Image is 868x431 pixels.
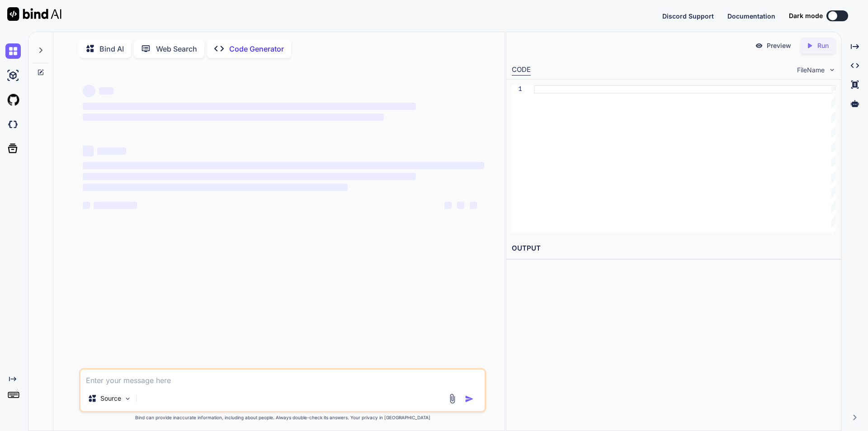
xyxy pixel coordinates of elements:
span: ‌ [97,147,126,155]
p: Source [100,394,121,403]
span: Discord Support [662,12,714,20]
img: chevron down [828,66,836,74]
p: Run [817,41,829,50]
p: Bind AI [99,43,124,54]
span: ‌ [83,103,416,110]
button: Discord Support [662,11,714,21]
span: Dark mode [789,11,823,20]
span: FileName [797,66,825,75]
span: ‌ [94,202,137,209]
img: icon [465,394,474,403]
h2: OUTPUT [506,238,841,259]
img: githubLight [5,92,21,108]
span: ‌ [83,184,348,191]
span: ‌ [83,85,95,97]
span: ‌ [83,146,94,156]
img: Bind AI [7,7,61,21]
img: attachment [447,393,458,404]
span: ‌ [470,202,477,209]
img: Pick Models [124,395,132,403]
span: ‌ [83,202,90,209]
p: Preview [767,41,791,50]
p: Code Generator [229,43,284,54]
span: ‌ [83,173,416,180]
span: ‌ [444,202,452,209]
button: Documentation [727,11,775,21]
span: ‌ [83,162,484,169]
span: ‌ [457,202,464,209]
span: Documentation [727,12,775,20]
div: 1 [512,85,522,94]
img: darkCloudIdeIcon [5,117,21,132]
span: ‌ [99,87,113,95]
div: CODE [512,65,531,76]
p: Web Search [156,43,197,54]
span: ‌ [83,114,384,121]
img: chat [5,43,21,59]
p: Bind can provide inaccurate information, including about people. Always double-check its answers.... [79,414,486,421]
img: ai-studio [5,68,21,83]
img: preview [755,42,763,50]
